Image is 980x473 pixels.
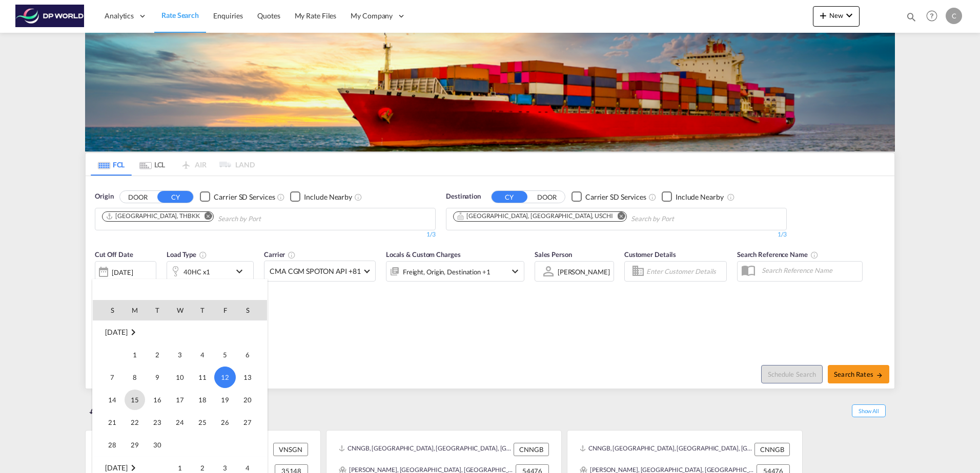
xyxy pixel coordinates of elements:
span: 9 [147,367,168,388]
td: Thursday September 11 2025 [191,366,214,389]
span: 17 [170,390,190,410]
td: Tuesday September 23 2025 [146,411,169,434]
span: 13 [237,367,258,388]
span: 11 [192,367,213,388]
span: 29 [125,435,145,455]
td: Friday September 26 2025 [214,411,236,434]
span: 24 [170,412,190,433]
td: Monday September 29 2025 [124,434,146,457]
span: 18 [192,390,213,410]
td: Wednesday September 17 2025 [169,389,191,411]
span: 16 [147,390,168,410]
tr: Week 3 [93,389,267,411]
td: Tuesday September 30 2025 [146,434,169,457]
td: Tuesday September 2 2025 [146,343,169,366]
td: Monday September 8 2025 [124,366,146,389]
td: Monday September 15 2025 [124,389,146,411]
td: Sunday September 21 2025 [93,411,124,434]
td: Friday September 5 2025 [214,343,236,366]
span: 20 [237,390,258,410]
span: 7 [102,367,122,388]
span: 15 [125,390,145,410]
tr: Week 4 [93,411,267,434]
span: 27 [237,412,258,433]
td: Saturday September 13 2025 [236,366,267,389]
th: W [169,300,191,320]
span: 6 [237,345,258,365]
td: Sunday September 7 2025 [93,366,124,389]
th: S [236,300,267,320]
span: 23 [147,412,168,433]
tr: Week undefined [93,320,267,343]
td: Tuesday September 9 2025 [146,366,169,389]
td: Saturday September 20 2025 [236,389,267,411]
td: Thursday September 18 2025 [191,389,214,411]
th: F [214,300,236,320]
td: Monday September 22 2025 [124,411,146,434]
td: Wednesday September 24 2025 [169,411,191,434]
span: 22 [125,412,145,433]
span: 8 [125,367,145,388]
td: Saturday September 6 2025 [236,343,267,366]
td: Monday September 1 2025 [124,343,146,366]
span: [DATE] [105,328,127,336]
td: Wednesday September 3 2025 [169,343,191,366]
tr: Week 1 [93,343,267,366]
span: 28 [102,435,122,455]
span: 4 [192,345,213,365]
td: Friday September 12 2025 [214,366,236,389]
span: 2 [147,345,168,365]
span: 14 [102,390,122,410]
td: Wednesday September 10 2025 [169,366,191,389]
span: 30 [147,435,168,455]
tr: Week 5 [93,434,267,457]
th: M [124,300,146,320]
span: 26 [215,412,235,433]
span: 19 [215,390,235,410]
td: Saturday September 27 2025 [236,411,267,434]
th: S [93,300,124,320]
th: T [191,300,214,320]
td: Sunday September 14 2025 [93,389,124,411]
td: Thursday September 25 2025 [191,411,214,434]
span: 21 [102,412,122,433]
span: 25 [192,412,213,433]
tr: Week 2 [93,366,267,389]
span: 1 [125,345,145,365]
td: Thursday September 4 2025 [191,343,214,366]
td: Sunday September 28 2025 [93,434,124,457]
span: 5 [215,345,235,365]
th: T [146,300,169,320]
td: Tuesday September 16 2025 [146,389,169,411]
span: 10 [170,367,190,388]
span: 3 [170,345,190,365]
td: September 2025 [93,320,267,343]
span: 12 [214,367,236,388]
td: Friday September 19 2025 [214,389,236,411]
span: [DATE] [105,463,127,472]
